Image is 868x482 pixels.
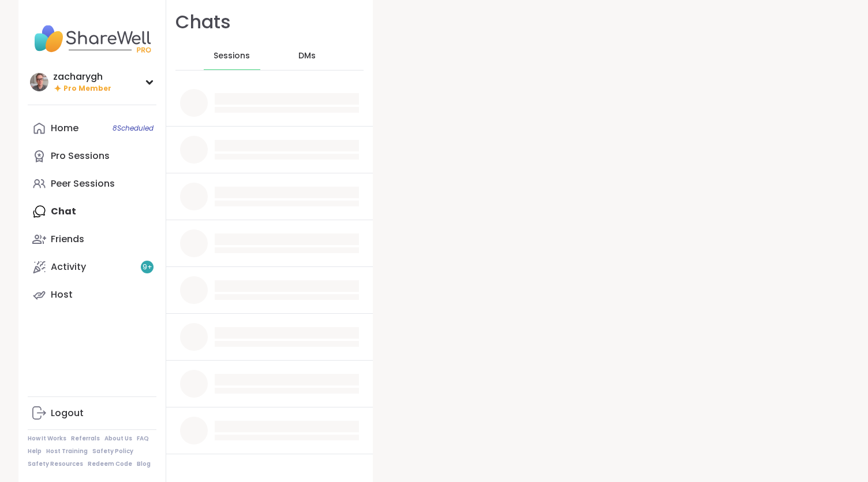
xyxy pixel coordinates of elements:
span: Sessions [214,50,250,62]
div: Peer Sessions [51,177,115,190]
img: ShareWell Nav Logo [28,18,156,59]
a: Activity9+ [28,253,156,281]
div: zacharygh [53,71,111,83]
span: 9 + [143,262,152,272]
div: Pro Sessions [51,150,110,162]
a: Home8Scheduled [28,114,156,142]
a: Host Training [46,447,88,455]
a: Friends [28,225,156,253]
span: DMs [298,50,316,62]
img: zacharygh [30,73,48,91]
div: Friends [51,233,84,246]
span: Pro Member [63,84,111,94]
div: Logout [51,407,84,420]
div: Activity [51,261,86,273]
a: Pro Sessions [28,142,156,170]
a: Logout [28,399,156,427]
span: 8 Scheduled [113,124,154,133]
a: Host [28,281,156,309]
a: Blog [137,460,151,468]
div: Host [51,288,73,301]
a: Referrals [71,435,100,443]
a: Redeem Code [88,460,132,468]
div: Home [51,122,78,135]
a: How It Works [28,435,66,443]
a: Peer Sessions [28,170,156,198]
h1: Chats [175,9,231,35]
a: Safety Resources [28,460,83,468]
a: FAQ [137,435,149,443]
a: About Us [104,435,132,443]
a: Help [28,447,42,455]
a: Safety Policy [92,447,133,455]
